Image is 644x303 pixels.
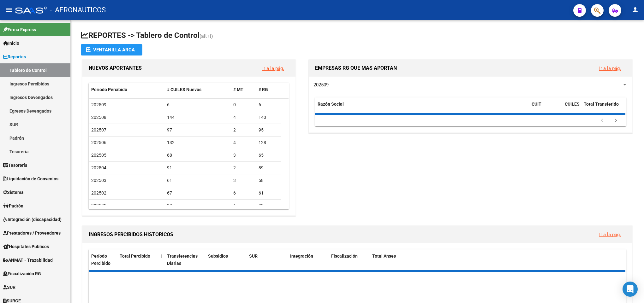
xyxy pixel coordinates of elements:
div: 91 [167,164,228,172]
div: 128 [259,139,279,146]
span: Integración [290,253,313,259]
span: Total Percibido [120,253,150,259]
button: Ventanilla ARCA [81,44,142,55]
span: INGRESOS PERCIBIDOS HISTORICOS [89,231,173,237]
span: Período Percibido [91,253,110,266]
span: Razón Social [318,102,344,107]
span: 202504 [91,165,106,170]
span: 202508 [91,115,106,120]
div: 2 [233,126,253,134]
span: NUEVOS APORTANTES [89,65,142,71]
span: CUILES [565,102,580,107]
datatable-header-cell: CUILES [562,97,581,118]
span: 202503 [91,178,106,183]
span: Prestadores / Proveedores [3,230,61,236]
span: CUIT [532,102,541,107]
span: 202509 [313,82,329,88]
a: Ir a la pág. [599,66,621,71]
div: 3 [233,177,253,184]
span: SUR [249,253,258,259]
datatable-header-cell: Período Percibido [89,83,164,96]
a: go to next page [610,117,622,124]
datatable-header-cell: # MT [231,83,256,96]
span: 202509 [91,102,106,107]
datatable-header-cell: Período Percibido [89,249,117,270]
button: Ir a la pág. [594,229,626,240]
div: 67 [167,189,228,197]
span: Subsidios [208,253,228,259]
button: Ir a la pág. [257,62,289,74]
span: # MT [233,87,243,92]
span: Hospitales Públicos [3,243,49,250]
div: 4 [233,139,253,146]
div: 0 [233,101,253,108]
span: # RG [259,87,268,92]
button: Ir a la pág. [594,62,626,74]
span: Integración (discapacidad) [3,216,62,223]
span: Fiscalización RG [3,270,41,277]
datatable-header-cell: Total Anses [370,249,618,270]
span: - AERONAUTICOS [50,3,106,17]
span: | [161,253,162,259]
span: 202506 [91,140,106,145]
div: 4 [233,114,253,121]
span: Fiscalización [331,253,358,259]
div: 144 [167,114,228,121]
span: 202505 [91,153,106,158]
div: 65 [259,152,279,159]
datatable-header-cell: # CUILES Nuevos [164,83,231,96]
div: 132 [167,139,228,146]
span: Firma Express [3,26,36,33]
span: 202502 [91,190,106,195]
datatable-header-cell: CUIT [529,97,562,118]
datatable-header-cell: Razón Social [315,97,529,118]
div: 61 [259,189,279,197]
span: Inicio [3,40,19,47]
div: 98 [167,202,228,209]
div: 2 [233,164,253,172]
datatable-header-cell: Integración [288,249,329,270]
datatable-header-cell: Fiscalización [329,249,370,270]
a: go to previous page [596,117,608,124]
span: Reportes [3,53,26,60]
span: SUR [3,284,15,291]
span: 202507 [91,127,106,132]
div: 89 [259,164,279,172]
span: # CUILES Nuevos [167,87,201,92]
span: Tesorería [3,162,27,169]
span: (alt+t) [200,33,213,39]
span: EMPRESAS RG QUE MAS APORTAN [315,65,397,71]
div: 61 [167,177,228,184]
div: 6 [167,101,228,108]
datatable-header-cell: | [158,249,164,270]
div: 95 [259,126,279,134]
div: 140 [259,114,279,121]
div: 3 [233,152,253,159]
datatable-header-cell: Subsidios [206,249,247,270]
div: 68 [167,152,228,159]
span: Sistema [3,189,24,196]
div: 6 [233,189,253,197]
span: Transferencias Diarias [167,253,198,266]
div: 58 [259,177,279,184]
div: 6 [259,101,279,108]
mat-icon: menu [5,6,13,14]
datatable-header-cell: SUR [247,249,288,270]
div: 92 [259,202,279,209]
mat-icon: person [631,6,639,14]
a: Ir a la pág. [599,232,621,237]
datatable-header-cell: Total Transferido [581,97,625,118]
span: ANMAT - Trazabilidad [3,257,53,264]
span: Liquidación de Convenios [3,175,58,182]
h1: REPORTES -> Tablero de Control [81,30,634,41]
datatable-header-cell: # RG [256,83,281,96]
span: Total Anses [372,253,396,259]
div: 97 [167,126,228,134]
span: 202501 [91,203,106,208]
a: Ir a la pág. [262,66,284,71]
span: Período Percibido [91,87,127,92]
datatable-header-cell: Transferencias Diarias [164,249,206,270]
datatable-header-cell: Total Percibido [117,249,158,270]
div: Ventanilla ARCA [86,44,137,55]
div: Open Intercom Messenger [623,282,638,297]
